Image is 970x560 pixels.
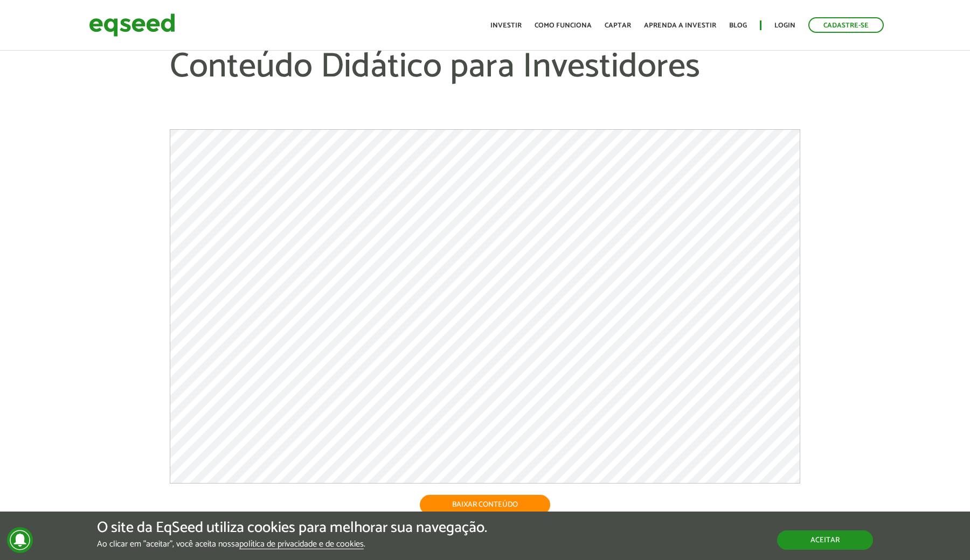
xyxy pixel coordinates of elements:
a: Blog [729,22,747,29]
a: Como funciona [535,22,592,29]
a: Captar [605,22,631,29]
img: EqSeed [89,11,175,39]
p: Ao clicar em "aceitar", você aceita nossa . [97,539,487,549]
a: Investir [490,22,522,29]
h1: Conteúdo Didático para Investidores [170,48,800,118]
button: Aceitar [777,530,873,550]
a: política de privacidade e de cookies [239,540,364,549]
a: Login [774,22,795,29]
a: Cadastre-se [808,17,884,33]
a: BAIXAR CONTEÚDO [419,494,551,516]
a: Aprenda a investir [644,22,716,29]
h5: O site da EqSeed utiliza cookies para melhorar sua navegação. [97,520,487,536]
